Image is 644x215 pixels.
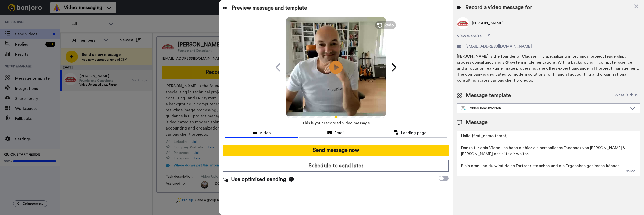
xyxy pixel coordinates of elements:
span: View website [457,33,482,39]
a: View website [457,33,640,39]
div: [PERSON_NAME] is the founder of Claussen IT, specializing in technical project leadership, proces... [457,53,640,83]
div: Video beantworten [461,106,628,111]
button: Send message now [223,145,449,156]
span: Message template [466,92,511,99]
span: Landing page [401,130,426,136]
span: [EMAIL_ADDRESS][DOMAIN_NAME] [465,43,532,49]
img: nextgen-template.svg [461,106,466,110]
span: Email [334,130,345,136]
span: Use optimised sending [231,176,286,183]
span: Video [260,130,271,136]
span: This is your recorded video message [302,118,370,129]
textarea: Hallo {first_name|there}, Danke für dein Video. Ich habe dir hier ein persönliches Feedback von [... [457,131,640,176]
button: Schedule to send later [223,160,449,172]
button: What is this? [613,92,640,99]
span: Message [466,119,488,126]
